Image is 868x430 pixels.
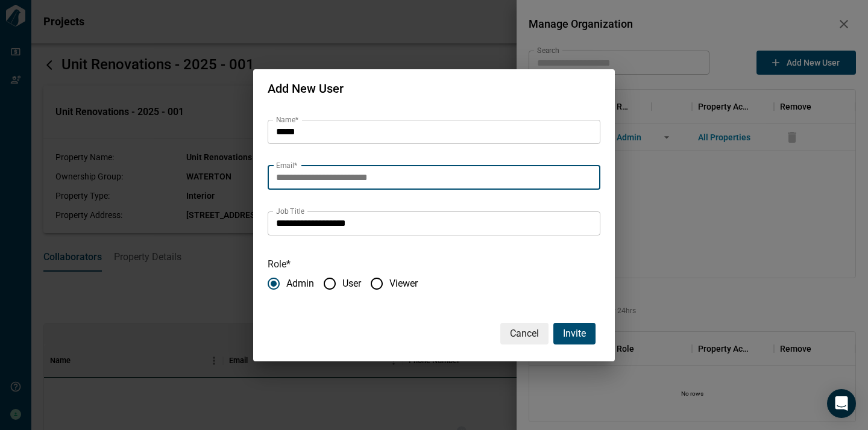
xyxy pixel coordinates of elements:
[268,258,291,270] span: Role*
[276,206,304,216] label: Job Title
[500,323,549,344] button: Cancel
[268,271,600,296] div: roles
[389,276,418,291] span: Viewer
[286,276,314,291] span: Admin
[276,160,297,170] label: Email*
[553,323,596,344] button: Invite
[827,389,856,418] div: Open Intercom Messenger
[342,276,361,291] span: User
[276,114,298,125] label: Name*
[563,326,586,341] p: Invite
[510,326,539,341] p: Cancel
[268,81,344,96] span: Add New User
